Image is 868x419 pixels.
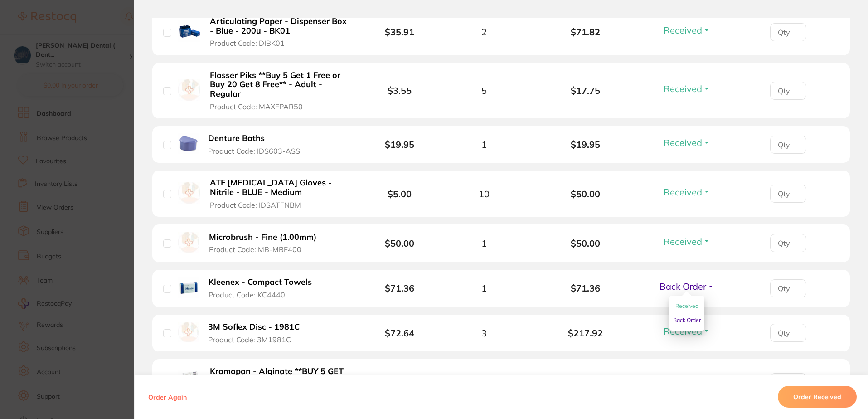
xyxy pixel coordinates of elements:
[770,82,806,100] input: Qty
[210,178,350,197] b: ATF [MEDICAL_DATA] Gloves - Nitrile - BLUE - Medium
[388,85,412,96] b: $3.55
[207,70,353,111] button: Flosser Piks **Buy 5 Get 1 Free or Buy 20 Get 8 Free** - Adult - Regular Product Code: MAXFPAR50
[535,189,636,199] b: $50.00
[535,139,636,150] b: $19.95
[385,327,414,339] b: $72.64
[385,283,414,294] b: $71.36
[206,232,327,254] button: Microbrush - Fine (1.00mm) Product Code: MB-MBF400
[535,27,636,37] b: $71.82
[675,302,698,309] span: Received
[210,367,350,385] b: Kromopan - Alginate **BUY 5 GET 1 FREE**
[664,326,702,337] span: Received
[664,24,702,36] span: Received
[481,328,487,338] span: 3
[209,245,301,253] span: Product Code: MB-MBF400
[210,39,285,47] span: Product Code: DIBK01
[481,85,487,96] span: 5
[664,137,702,148] span: Received
[145,393,189,401] button: Order Again
[388,188,412,200] b: $5.00
[210,102,303,111] span: Product Code: MAXFPAR50
[385,238,414,249] b: $50.00
[208,134,265,143] b: Denture Baths
[664,83,702,94] span: Received
[664,186,702,198] span: Received
[385,26,414,38] b: $35.91
[208,322,300,332] b: 3M Soflex Disc - 1981C
[208,336,291,344] span: Product Code: 3M1981C
[206,277,323,299] button: Kleenex - Compact Towels Product Code: KC4440
[481,283,487,293] span: 1
[657,281,717,292] button: Back Order
[661,326,713,337] button: Received
[209,278,312,287] b: Kleenex - Compact Towels
[209,291,285,299] span: Product Code: KC4440
[210,17,350,35] b: Articulating Paper - Dispenser Box - Blue - 200u - BK01
[178,20,200,42] img: Articulating Paper - Dispenser Box - Blue - 200u - BK01
[661,186,713,198] button: Received
[209,233,316,242] b: Microbrush - Fine (1.00mm)
[205,133,311,156] button: Denture Baths Product Code: IDS603-ASS
[210,201,301,209] span: Product Code: IDSATFNBM
[675,299,698,313] button: Received
[207,366,353,398] button: Kromopan - Alginate **BUY 5 GET 1 FREE** Product Code: LASKROMO
[535,283,636,293] b: $71.36
[208,147,300,155] span: Product Code: IDS603-ASS
[770,234,806,252] input: Qty
[664,236,702,247] span: Received
[481,139,487,150] span: 1
[205,322,311,344] button: 3M Soflex Disc - 1981C Product Code: 3M1981C
[479,189,490,199] span: 10
[770,324,806,342] input: Qty
[770,279,806,297] input: Qty
[178,133,199,154] img: Denture Baths
[481,27,487,37] span: 2
[535,85,636,96] b: $17.75
[178,370,200,392] img: Kromopan - Alginate **BUY 5 GET 1 FREE**
[778,386,857,408] button: Order Received
[661,236,713,247] button: Received
[385,139,414,150] b: $19.95
[661,24,713,36] button: Received
[535,238,636,248] b: $50.00
[207,16,353,48] button: Articulating Paper - Dispenser Box - Blue - 200u - BK01 Product Code: DIBK01
[178,322,199,342] img: 3M Soflex Disc - 1981C
[207,178,353,209] button: ATF [MEDICAL_DATA] Gloves - Nitrile - BLUE - Medium Product Code: IDSATFNBM
[659,281,706,292] span: Back Order
[770,23,806,41] input: Qty
[178,232,199,253] img: Microbrush - Fine (1.00mm)
[210,71,350,99] b: Flosser Piks **Buy 5 Get 1 Free or Buy 20 Get 8 Free** - Adult - Regular
[770,373,806,391] input: Qty
[178,79,200,101] img: Flosser Piks **Buy 5 Get 1 Free or Buy 20 Get 8 Free** - Adult - Regular
[661,83,713,94] button: Received
[770,136,806,154] input: Qty
[481,238,487,248] span: 1
[178,182,200,204] img: ATF Dental Examination Gloves - Nitrile - BLUE - Medium
[673,317,701,323] span: Back Order
[178,277,199,298] img: Kleenex - Compact Towels
[661,137,713,148] button: Received
[770,185,806,203] input: Qty
[673,313,701,327] button: Back Order
[535,328,636,338] b: $217.92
